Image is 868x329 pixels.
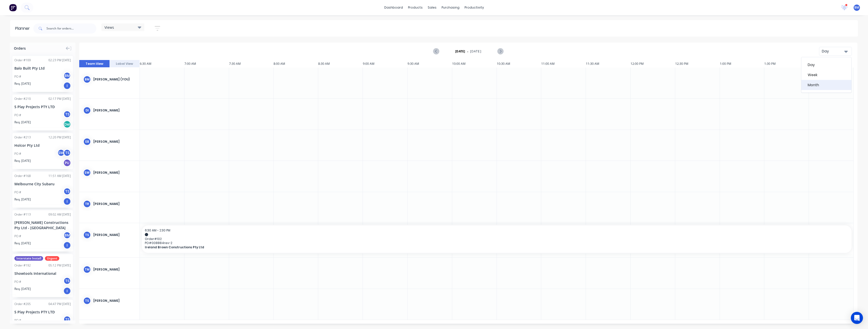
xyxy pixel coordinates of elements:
div: 10:30 AM [497,60,541,68]
div: 9:30 AM [408,60,452,68]
div: [PERSON_NAME] (You) [93,77,135,82]
div: Order # 192 [14,263,31,268]
div: Order # 213 [14,135,31,140]
div: Balo Built Pty Ltd [14,66,71,71]
div: 8:00 AM [274,60,318,68]
div: TR [83,200,91,208]
div: TS [63,277,71,285]
div: Order # 113 [14,212,31,217]
div: Planner [15,25,32,32]
div: 11:30 AM [586,60,631,68]
div: Order # 210 [14,97,31,101]
div: 6:30 AM [140,60,184,68]
div: 9:00 AM [363,60,408,68]
div: TS [63,110,71,118]
div: PO # [14,280,21,284]
div: 11:00 AM [541,60,586,68]
div: Day [801,60,851,70]
span: Req. [DATE] [14,287,31,291]
span: Orders [14,46,26,51]
div: 04:47 PM [DATE] [48,302,71,306]
div: 7:30 AM [229,60,274,68]
div: PO # [14,113,21,117]
span: Ireland Brown Constructions Pty Ltd [145,245,778,249]
div: Order # 168 [14,174,31,178]
div: [PERSON_NAME] [93,267,135,272]
div: PO # [14,318,21,323]
div: Day [822,49,845,54]
div: TS [83,231,91,239]
div: TS [83,297,91,305]
button: Previous page [433,48,439,54]
div: 7:00 AM [184,60,229,68]
div: Showtools International [14,271,71,276]
button: Team View [79,60,110,68]
div: PO # [14,234,21,238]
div: TS [63,188,71,195]
div: Order # 109 [14,58,31,63]
div: Del [63,121,71,128]
div: 1:00 PM [720,60,765,68]
img: Factory [9,4,17,11]
div: BM [63,72,71,79]
span: Req. [DATE] [14,241,31,246]
span: 6:30 AM - 2:30 PM [145,228,170,232]
span: Req. [DATE] [14,159,31,163]
div: purchasing [439,4,462,11]
div: BM [63,231,71,239]
div: [PERSON_NAME] Constructions Pty Ltd - [GEOGRAPHIC_DATA] [14,220,71,230]
span: Req. [DATE] [14,81,31,86]
div: DI [83,107,91,114]
div: 10:00 AM [452,60,497,68]
span: BM [854,5,859,10]
div: [PERSON_NAME] [93,202,135,206]
button: Next page [497,48,503,54]
span: Req. [DATE] [14,120,31,125]
div: 09:02 AM [DATE] [48,212,71,217]
div: 05:12 PM [DATE] [48,263,71,268]
div: I [63,82,71,89]
div: PO # [14,74,21,79]
div: 12:00 PM [631,60,675,68]
button: Label View [110,60,140,68]
span: Req. [DATE] [14,197,31,202]
div: 02:17 PM [DATE] [48,97,71,101]
div: PO # [14,190,21,195]
span: PO # 008884rev-2 [145,241,849,245]
div: [PERSON_NAME] [93,170,135,175]
div: 11:51 AM [DATE] [48,174,71,178]
span: Views [104,25,114,30]
div: TS [63,316,71,323]
div: I [63,242,71,249]
div: 02:23 PM [DATE] [48,58,71,63]
div: [PERSON_NAME] [93,108,135,113]
div: Week [801,70,851,80]
span: Urgent [45,256,59,261]
input: Search for orders... [46,23,96,34]
div: [PERSON_NAME] [93,298,135,303]
div: Month [801,80,851,90]
div: SW [57,149,65,157]
button: Day [819,47,852,56]
div: 5 Play Projects PTY LTD [14,309,71,315]
span: Order # 102 [145,237,849,241]
a: dashboard [382,4,405,11]
div: TM [83,266,91,273]
div: EB [83,138,91,145]
div: PO # [14,152,21,156]
div: SW [83,169,91,176]
span: Interstate Install [14,256,43,261]
div: [PERSON_NAME] [93,139,135,144]
div: 12:30 PM [675,60,720,68]
div: Open Intercom Messenger [851,312,863,324]
div: [PERSON_NAME] [93,233,135,237]
div: 12:20 PM [DATE] [48,135,71,140]
div: products [405,4,425,11]
div: 8:30 AM [318,60,363,68]
span: - [467,48,468,54]
div: I [63,287,71,295]
div: PU [63,159,71,167]
div: Order # 205 [14,302,31,306]
strong: [DATE] [455,49,465,54]
div: Holcor Pty Ltd [14,143,71,148]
